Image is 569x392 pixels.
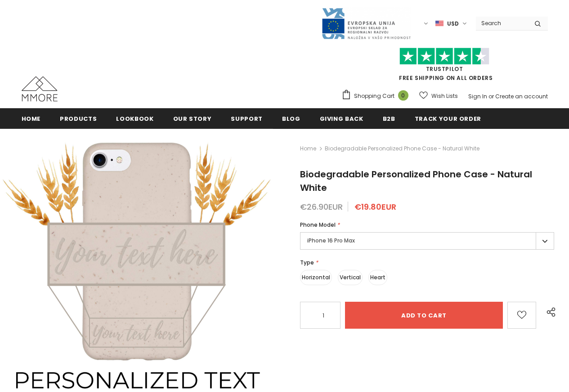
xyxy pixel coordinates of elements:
img: MMORE Cases [22,76,58,101]
img: Trust Pilot Stars [399,48,489,65]
span: Wish Lists [431,92,458,101]
input: Search Site [476,17,528,30]
span: €26.90EUR [300,201,343,212]
input: Add to cart [345,302,503,329]
span: Our Story [173,115,212,123]
a: Shopping Cart 0 [341,89,413,103]
a: Create an account [495,92,548,100]
a: Wish Lists [419,88,458,104]
span: Products [60,115,97,123]
span: 0 [398,90,408,101]
img: USD [435,20,444,27]
a: Sign In [468,92,487,100]
span: Lookbook [116,115,153,123]
span: FREE SHIPPING ON ALL ORDERS [341,52,548,82]
span: USD [447,19,459,28]
span: Blog [282,115,300,123]
span: Biodegradable Personalized Phone Case - Natural White [300,168,532,194]
span: Home [22,115,41,123]
span: Giving back [320,115,363,123]
label: iPhone 16 Pro Max [300,232,554,250]
span: Track your order [415,115,481,123]
label: Heart [368,270,387,285]
a: B2B [383,108,395,128]
a: Blog [282,108,300,128]
span: Phone Model [300,221,336,229]
label: Horizontal [300,270,332,285]
a: Javni Razpis [321,19,411,27]
span: B2B [383,115,395,123]
a: Trustpilot [426,65,463,73]
a: Track your order [415,108,481,128]
span: support [231,115,263,123]
span: €19.80EUR [354,201,396,212]
a: Our Story [173,108,212,128]
span: or [488,92,494,100]
a: Giving back [320,108,363,128]
span: Biodegradable Personalized Phone Case - Natural White [325,143,479,154]
label: Vertical [338,270,363,285]
a: Lookbook [116,108,153,128]
a: support [231,108,263,128]
span: Shopping Cart [354,92,394,101]
a: Home [300,143,316,154]
img: Javni Razpis [321,7,411,40]
a: Home [22,108,41,128]
span: Type [300,259,314,266]
a: Products [60,108,97,128]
